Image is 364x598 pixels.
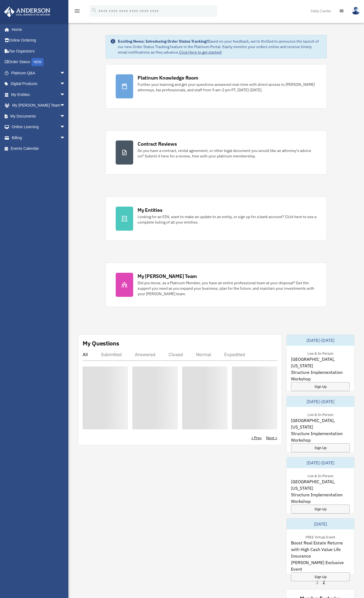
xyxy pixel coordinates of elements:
a: Online Learningarrow_drop_down [4,122,74,133]
a: My Entities Looking for an EIN, want to make an update to an entity, or sign up for a bank accoun... [106,197,327,241]
span: [PERSON_NAME] Exclusive Event [291,559,350,572]
a: Platinum Q&Aarrow_drop_down [4,68,74,78]
div: [DATE]-[DATE] [287,396,354,407]
div: Based on your feedback, we're thrilled to announce the launch of our new Order Status Tracking fe... [118,39,322,55]
a: My Entitiesarrow_drop_down [4,89,74,100]
div: [DATE]-[DATE] [287,335,354,346]
span: arrow_drop_down [60,100,71,111]
div: [DATE]-[DATE] [287,457,354,468]
a: Platinum Knowledge Room Further your learning and get your questions answered real-time with dire... [106,64,327,109]
span: Structure Implementation Workshop [291,369,350,382]
span: arrow_drop_down [60,111,71,122]
div: Live & In-Person [303,350,338,356]
span: arrow_drop_down [60,89,71,100]
a: Billingarrow_drop_down [4,132,74,143]
span: Structure Implementation Workshop [291,491,350,505]
a: Click Here to get started! [179,50,222,55]
div: All [83,352,88,357]
div: Answered [135,352,155,357]
a: Sign Up [291,572,350,581]
a: 2 [323,579,325,585]
div: NEW [31,58,43,66]
span: Structure Implementation Workshop [291,430,350,443]
a: Tax Organizers [4,46,74,57]
a: menu [74,10,80,14]
div: Expedited [224,352,245,357]
div: Contract Reviews [138,140,177,147]
div: Live & In-Person [303,411,338,417]
a: Sign Up [291,443,350,452]
div: FREE Virtual Event [301,534,340,540]
div: My [PERSON_NAME] Team [138,273,197,280]
span: [GEOGRAPHIC_DATA], [US_STATE] [291,356,350,369]
a: My [PERSON_NAME] Teamarrow_drop_down [4,100,74,111]
div: Normal [196,352,211,357]
a: Digital Productsarrow_drop_down [4,78,74,89]
span: arrow_drop_down [60,68,71,79]
div: My Questions [83,339,119,347]
span: arrow_drop_down [60,78,71,90]
span: arrow_drop_down [60,122,71,133]
a: Sign Up [291,382,350,391]
span: Boost Real Estate Returns with High Cash Value Life Insurance [291,540,350,559]
a: Order StatusNEW [4,57,74,68]
div: Did you know, as a Platinum Member, you have an entire professional team at your disposal? Get th... [138,280,317,297]
div: Platinum Knowledge Room [138,74,198,81]
a: My Documentsarrow_drop_down [4,111,74,122]
div: Further your learning and get your questions answered real-time with direct access to [PERSON_NAM... [138,82,317,93]
div: My Entities [138,207,162,213]
a: Next > [266,435,277,441]
a: Home [4,24,71,35]
strong: Exciting News: Introducing Order Status Tracking! [118,39,208,44]
div: Closed [168,352,183,357]
i: menu [74,8,80,14]
i: search [91,7,97,13]
a: Events Calendar [4,143,74,154]
a: My [PERSON_NAME] Team Did you know, as a Platinum Member, you have an entire professional team at... [106,263,327,307]
div: [DATE] [287,518,354,529]
span: arrow_drop_down [60,132,71,143]
div: Live & In-Person [303,473,338,478]
a: Contract Reviews Do you have a contract, rental agreement, or other legal document you would like... [106,130,327,175]
span: [GEOGRAPHIC_DATA], [US_STATE] [291,478,350,491]
span: [GEOGRAPHIC_DATA], [US_STATE] [291,417,350,430]
div: Do you have a contract, rental agreement, or other legal document you would like an attorney's ad... [138,148,317,159]
img: User Pic [352,7,360,15]
a: Online Ordering [4,35,74,46]
a: Sign Up [291,505,350,514]
div: Looking for an EIN, want to make an update to an entity, or sign up for a bank account? Click her... [138,214,317,225]
img: Anderson Advisors Platinum Portal [2,7,52,17]
div: Submitted [101,352,122,357]
a: < Prev [251,435,262,441]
